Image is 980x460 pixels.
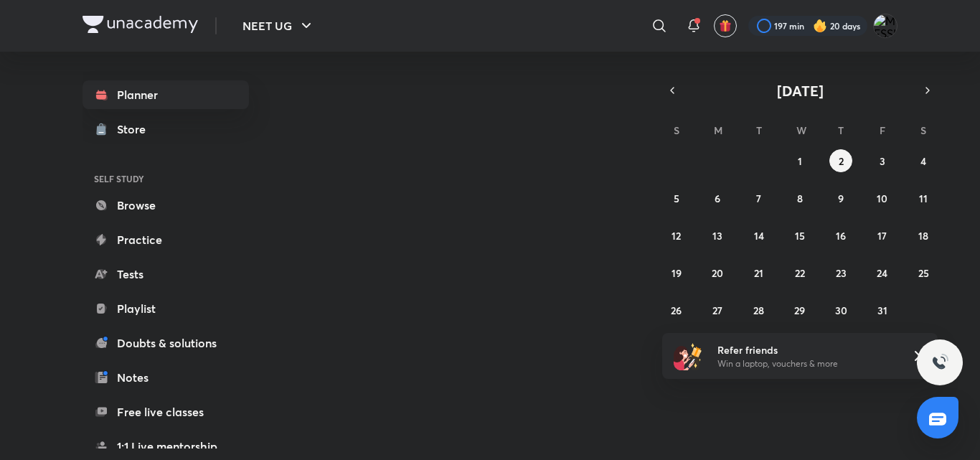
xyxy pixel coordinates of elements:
button: October 19, 2025 [665,261,688,284]
button: October 6, 2025 [706,187,729,210]
button: October 5, 2025 [665,187,688,210]
abbr: October 11, 2025 [919,192,928,205]
abbr: October 27, 2025 [712,304,722,317]
a: Free live classes [83,398,249,426]
abbr: October 20, 2025 [712,266,723,280]
abbr: October 29, 2025 [794,304,805,317]
abbr: October 3, 2025 [880,154,885,168]
abbr: October 14, 2025 [754,229,764,243]
abbr: Friday [880,123,885,137]
button: October 21, 2025 [748,261,771,284]
img: referral [674,342,702,370]
button: October 20, 2025 [706,261,729,284]
button: October 3, 2025 [871,149,894,172]
button: October 31, 2025 [871,299,894,321]
button: October 23, 2025 [829,261,852,284]
abbr: October 15, 2025 [795,229,805,243]
button: October 12, 2025 [665,224,688,247]
abbr: October 22, 2025 [795,266,805,280]
abbr: October 4, 2025 [920,154,926,168]
abbr: October 8, 2025 [797,192,803,205]
button: October 25, 2025 [912,261,935,284]
button: October 27, 2025 [706,299,729,321]
abbr: October 17, 2025 [877,229,887,243]
button: October 10, 2025 [871,187,894,210]
h6: SELF STUDY [83,166,249,191]
abbr: Monday [714,123,722,137]
p: Win a laptop, vouchers & more [717,357,894,370]
h6: Refer friends [717,342,894,357]
abbr: October 21, 2025 [754,266,763,280]
abbr: October 25, 2025 [918,266,929,280]
div: Store [117,121,154,138]
button: October 7, 2025 [748,187,771,210]
a: Tests [83,260,249,288]
button: October 11, 2025 [912,187,935,210]
abbr: October 9, 2025 [838,192,844,205]
a: Planner [83,80,249,109]
button: October 4, 2025 [912,149,935,172]
abbr: October 19, 2025 [672,266,682,280]
abbr: October 10, 2025 [877,192,887,205]
button: October 17, 2025 [871,224,894,247]
abbr: October 31, 2025 [877,304,887,317]
button: avatar [714,14,737,37]
a: Company Logo [83,16,198,37]
abbr: October 7, 2025 [756,192,761,205]
span: [DATE] [777,81,824,100]
abbr: Tuesday [756,123,762,137]
button: October 29, 2025 [788,299,811,321]
abbr: Wednesday [796,123,806,137]
abbr: October 23, 2025 [836,266,847,280]
abbr: October 6, 2025 [715,192,720,205]
button: October 24, 2025 [871,261,894,284]
abbr: Sunday [674,123,679,137]
button: October 13, 2025 [706,224,729,247]
abbr: October 18, 2025 [918,229,928,243]
a: Store [83,115,249,144]
abbr: October 26, 2025 [671,304,682,317]
a: Notes [83,363,249,392]
button: October 28, 2025 [748,299,771,321]
button: October 2, 2025 [829,149,852,172]
button: [DATE] [682,80,918,100]
a: Doubts & solutions [83,329,249,357]
button: October 30, 2025 [829,299,852,321]
button: October 16, 2025 [829,224,852,247]
button: October 18, 2025 [912,224,935,247]
abbr: October 24, 2025 [877,266,887,280]
button: October 15, 2025 [788,224,811,247]
button: NEET UG [234,11,324,40]
img: avatar [719,19,732,32]
button: October 9, 2025 [829,187,852,210]
img: MESSI [873,14,897,38]
abbr: October 30, 2025 [835,304,847,317]
abbr: Saturday [920,123,926,137]
abbr: October 2, 2025 [839,154,844,168]
button: October 22, 2025 [788,261,811,284]
abbr: Thursday [838,123,844,137]
abbr: October 5, 2025 [674,192,679,205]
abbr: October 13, 2025 [712,229,722,243]
a: Browse [83,191,249,220]
abbr: October 12, 2025 [672,229,681,243]
abbr: October 16, 2025 [836,229,846,243]
button: October 26, 2025 [665,299,688,321]
button: October 14, 2025 [748,224,771,247]
img: Company Logo [83,16,198,33]
button: October 1, 2025 [788,149,811,172]
img: streak [813,19,827,33]
a: Practice [83,225,249,254]
a: Playlist [83,294,249,323]
abbr: October 1, 2025 [798,154,802,168]
img: ttu [931,354,948,371]
button: October 8, 2025 [788,187,811,210]
abbr: October 28, 2025 [753,304,764,317]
